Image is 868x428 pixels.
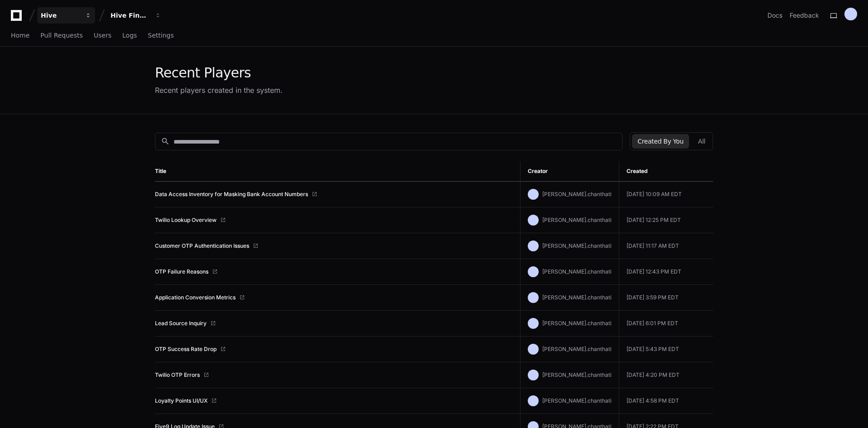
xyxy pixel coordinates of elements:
[155,268,208,275] a: OTP Failure Reasons
[632,134,689,149] button: Created By You
[619,311,713,337] td: [DATE] 6:01 PM EDT
[155,242,249,250] a: Customer OTP Authentication Issues
[155,191,308,198] a: Data Access Inventory for Masking Bank Account Numbers
[41,11,80,20] div: Hive
[542,216,612,223] span: [PERSON_NAME].chanthati
[542,294,612,301] span: [PERSON_NAME].chanthati
[542,320,612,327] span: [PERSON_NAME].chanthati
[619,233,713,259] td: [DATE] 11:17 AM EDT
[155,85,283,96] div: Recent players created in the system.
[619,337,713,362] td: [DATE] 5:43 PM EDT
[37,7,95,24] button: Hive
[40,33,82,38] span: Pull Requests
[148,25,174,46] a: Settings
[11,25,29,46] a: Home
[542,242,612,249] span: [PERSON_NAME].chanthati
[520,161,619,182] th: Creator
[155,294,236,301] a: Application Conversion Metrics
[155,216,217,224] a: Twilio Lookup Overview
[790,11,819,20] button: Feedback
[619,285,713,311] td: [DATE] 3:59 PM EDT
[542,268,612,275] span: [PERSON_NAME].chanthati
[155,371,200,379] a: Twilio OTP Errors
[619,182,713,207] td: [DATE] 10:09 AM EDT
[11,33,29,38] span: Home
[111,11,149,20] div: Hive Financial Systems
[619,161,713,182] th: Created
[161,137,170,146] mat-icon: search
[619,207,713,233] td: [DATE] 12:25 PM EDT
[542,191,612,197] span: [PERSON_NAME].chanthati
[542,346,612,352] span: [PERSON_NAME].chanthati
[94,33,111,38] span: Users
[40,25,82,46] a: Pull Requests
[94,25,111,46] a: Users
[693,134,711,149] button: All
[619,259,713,285] td: [DATE] 12:43 PM EDT
[122,33,137,38] span: Logs
[767,11,782,20] a: Docs
[155,320,207,327] a: Lead Source Inquiry
[542,397,612,404] span: [PERSON_NAME].chanthati
[155,161,520,182] th: Title
[619,388,713,414] td: [DATE] 4:58 PM EDT
[542,371,612,378] span: [PERSON_NAME].chanthati
[107,7,165,24] button: Hive Financial Systems
[122,25,137,46] a: Logs
[155,346,217,353] a: OTP Success Rate Drop
[155,397,207,404] a: Loyalty Points UI/UX
[619,362,713,388] td: [DATE] 4:20 PM EDT
[155,65,283,81] div: Recent Players
[148,33,174,38] span: Settings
